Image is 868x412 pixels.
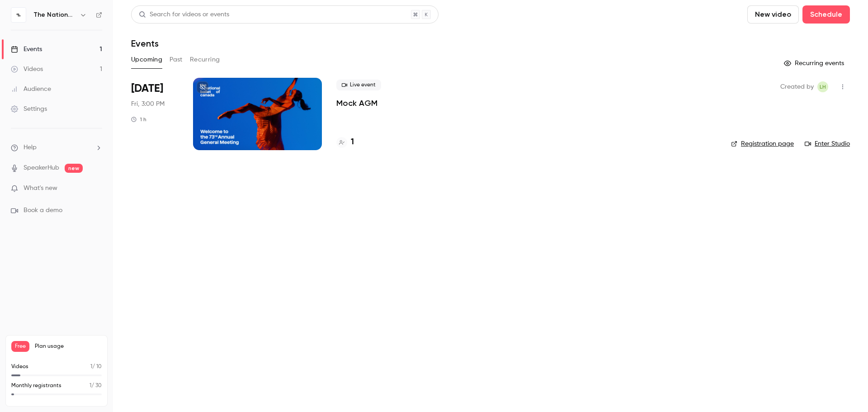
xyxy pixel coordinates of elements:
p: / 30 [90,382,102,390]
a: Enter Studio [805,139,850,148]
button: New video [747,5,799,24]
a: Registration page [731,139,794,148]
span: Created by [780,81,814,92]
button: Upcoming [131,52,162,67]
h1: Events [131,38,159,49]
span: 1 [90,383,91,388]
div: 1 h [131,116,146,123]
img: The National Ballet of Canada [11,8,26,22]
span: Live event [336,80,381,90]
div: Audience [11,85,51,94]
a: 1 [336,136,354,148]
button: Schedule [802,5,850,24]
button: Past [170,52,183,67]
span: Leah Heidenheim [817,81,828,92]
a: Mock AGM [336,98,377,109]
span: Fri, 3:00 PM [131,99,165,109]
button: Recurring [190,52,220,67]
div: Events [11,45,42,54]
p: Videos [11,363,28,371]
li: help-dropdown-opener [11,143,102,152]
div: Sep 19 Fri, 3:00 PM (America/Toronto) [131,78,179,150]
span: Help [24,143,37,152]
p: / 10 [90,363,102,371]
span: Free [11,341,29,352]
span: new [65,164,83,173]
span: Book a demo [24,206,62,215]
span: What's new [24,184,57,193]
span: Plan usage [35,343,102,350]
h6: The National Ballet of Canada [33,10,76,19]
p: Monthly registrants [11,382,61,390]
span: 1 [90,364,92,369]
button: Recurring events [780,56,850,71]
span: LH [820,81,826,92]
div: Settings [11,104,47,114]
span: [DATE] [131,81,163,96]
a: SpeakerHub [24,163,59,173]
iframe: Noticeable Trigger [91,185,102,193]
h4: 1 [351,136,354,148]
div: Videos [11,65,43,74]
div: Search for videos or events [139,10,229,19]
